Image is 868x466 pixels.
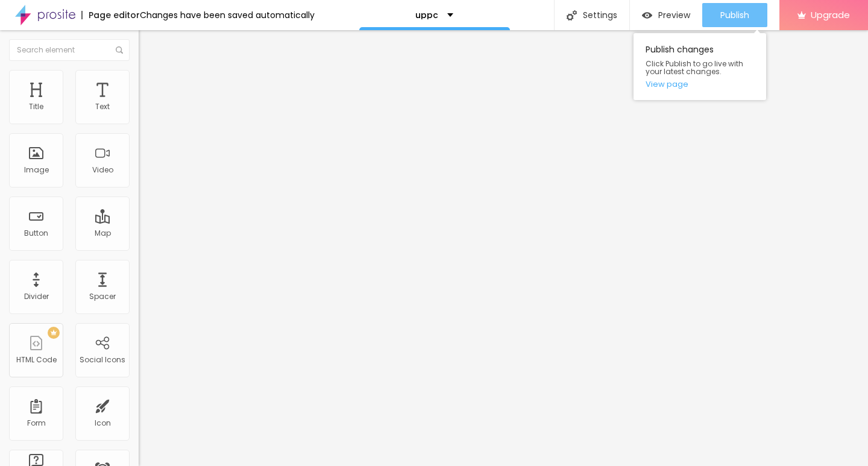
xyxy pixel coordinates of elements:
p: uppc [415,11,438,19]
div: Publish changes [634,33,766,100]
div: Spacer [89,292,116,301]
button: Preview [630,3,702,27]
img: Icone [567,10,577,20]
div: Title [29,102,43,111]
div: Divider [24,292,49,301]
span: Upgrade [811,10,850,20]
div: HTML Code [16,356,57,364]
div: Page editor [81,11,140,19]
div: Text [95,102,110,111]
span: Preview [658,10,690,20]
div: Button [24,229,48,238]
div: Icon [95,419,111,427]
div: Form [27,419,46,427]
img: Icone [116,46,123,54]
div: Image [24,166,49,174]
button: Publish [702,3,767,27]
span: Publish [720,10,749,20]
span: Click Publish to go live with your latest changes. [646,60,754,75]
div: Changes have been saved automatically [140,11,315,19]
a: View page [646,80,754,88]
input: Search element [9,39,130,61]
div: Video [92,166,113,174]
div: Map [95,229,111,238]
img: view-1.svg [642,10,652,20]
div: Social Icons [80,356,125,364]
